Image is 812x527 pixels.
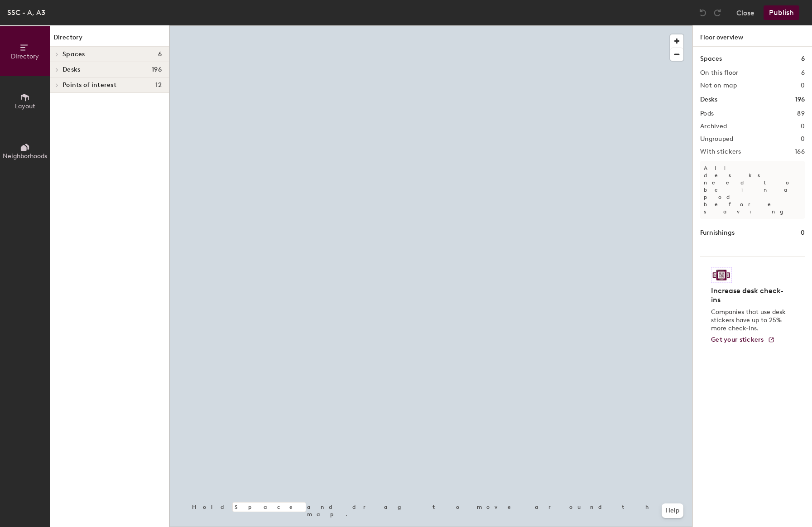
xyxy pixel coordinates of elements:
[711,336,764,343] span: Get your stickers
[700,228,735,238] h1: Furnishings
[62,51,85,58] span: Spaces
[713,8,722,17] img: Redo
[158,51,162,58] span: 6
[698,8,707,17] img: Undo
[801,82,805,89] h2: 0
[7,7,45,18] div: SSC - A, A3
[700,161,805,219] p: All desks need to be in a pod before saving
[15,102,35,110] span: Layout
[693,25,812,47] h1: Floor overview
[700,148,741,155] h2: With stickers
[11,53,39,60] span: Directory
[711,308,788,333] p: Companies that use desk stickers have up to 25% more check-ins.
[795,148,805,155] h2: 166
[700,95,717,105] h1: Desks
[764,5,799,20] button: Publish
[62,66,80,73] span: Desks
[62,82,116,89] span: Points of interest
[700,135,734,143] h2: Ungrouped
[801,135,805,143] h2: 0
[801,123,805,130] h2: 0
[700,123,727,130] h2: Archived
[662,503,683,518] button: Help
[711,267,732,283] img: Sticker logo
[797,110,805,117] h2: 89
[711,336,775,344] a: Get your stickers
[801,69,805,77] h2: 6
[801,54,805,64] h1: 6
[155,82,162,89] span: 12
[152,66,162,73] span: 196
[700,82,737,89] h2: Not on map
[50,33,169,47] h1: Directory
[700,69,739,77] h2: On this floor
[795,95,805,105] h1: 196
[700,110,714,117] h2: Pods
[736,5,754,20] button: Close
[801,228,805,238] h1: 0
[3,152,47,160] span: Neighborhoods
[700,54,722,64] h1: Spaces
[711,286,788,305] h4: Increase desk check-ins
